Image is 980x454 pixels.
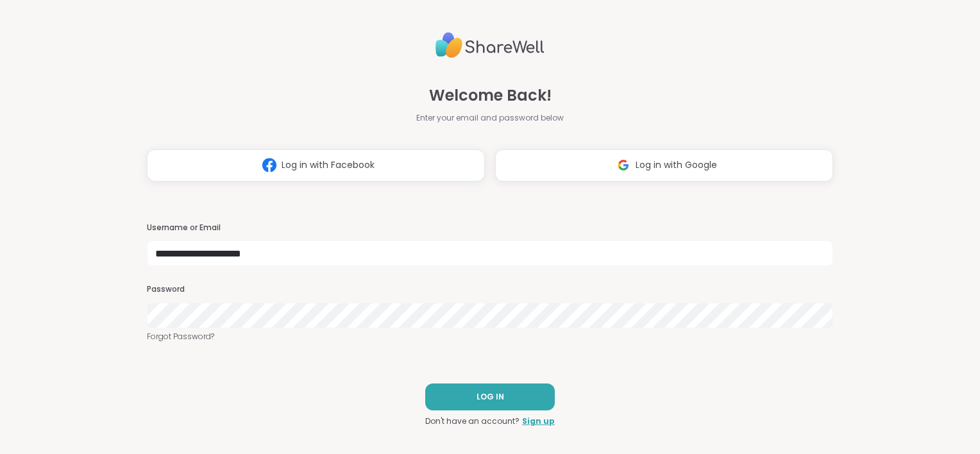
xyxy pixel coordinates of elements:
span: Log in with Google [636,158,717,172]
img: ShareWell Logo [435,27,545,63]
h3: Password [147,284,833,295]
img: ShareWell Logomark [611,153,636,177]
button: Log in with Google [495,149,833,181]
span: Don't have an account? [425,416,520,427]
img: ShareWell Logomark [257,153,282,177]
a: Sign up [522,416,555,427]
a: Forgot Password? [147,331,833,342]
span: Enter your email and password below [416,112,564,124]
button: LOG IN [425,383,555,410]
span: LOG IN [477,391,504,403]
h3: Username or Email [147,223,833,233]
button: Log in with Facebook [147,149,485,181]
span: Log in with Facebook [282,158,375,172]
span: Welcome Back! [429,84,552,107]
